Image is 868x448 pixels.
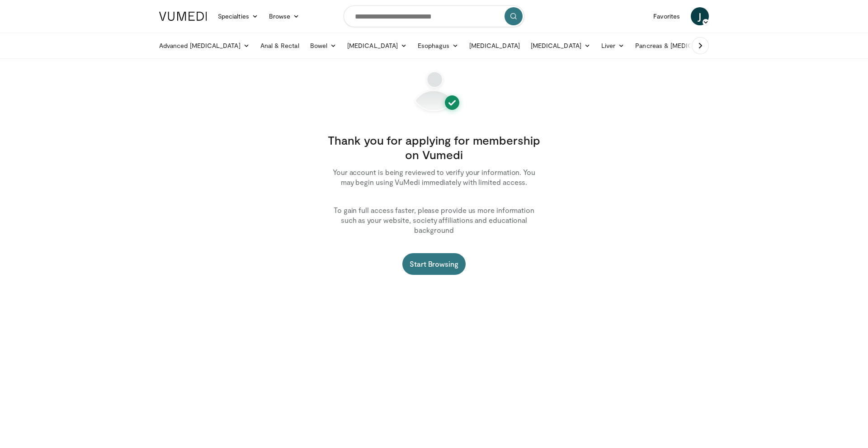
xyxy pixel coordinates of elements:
[212,7,264,25] a: Specialties
[648,7,685,25] a: Favorites
[325,167,542,187] p: Your account is being reviewed to verify your information. You may begin using VuMedi immediately...
[398,70,470,115] img: User registration completed
[344,5,524,27] input: Search topics, interventions
[402,253,466,275] a: Start Browsing
[630,37,736,55] a: Pancreas & [MEDICAL_DATA]
[159,12,207,21] img: VuMedi Logo
[342,37,412,55] a: [MEDICAL_DATA]
[691,7,709,25] a: J
[464,37,525,55] a: [MEDICAL_DATA]
[264,7,305,25] a: Browse
[325,205,542,235] p: To gain full access faster, please provide us more information such as your website, society affi...
[305,37,342,55] a: Bowel
[255,37,305,55] a: Anal & Rectal
[412,37,464,55] a: Esophagus
[525,37,596,55] a: [MEDICAL_DATA]
[154,37,255,55] a: Advanced [MEDICAL_DATA]
[596,37,630,55] a: Liver
[325,133,542,162] h3: Thank you for applying for membership on Vumedi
